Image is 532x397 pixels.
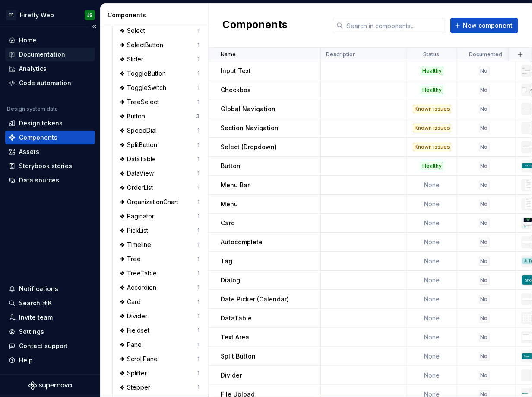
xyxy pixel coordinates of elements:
a: ❖ Panel1 [116,338,203,352]
a: ❖ SelectButton1 [116,38,203,52]
div: Known issues [413,105,451,113]
button: Contact support [5,339,95,353]
a: ❖ Paginator1 [116,209,203,223]
div: 1 [197,156,199,163]
div: No [479,143,490,151]
div: Known issues [413,124,451,132]
a: ❖ DataView1 [116,166,203,180]
div: 1 [197,241,199,248]
div: Design system data [7,106,58,112]
a: ❖ TreeTable1 [116,266,203,280]
div: Analytics [19,64,47,73]
div: ❖ TreeTable [120,269,160,278]
div: Storybook stories [19,162,72,170]
div: 1 [197,170,199,177]
div: 1 [197,370,199,377]
span: New component [463,21,513,30]
a: ❖ DataTable1 [116,152,203,166]
p: Divider [221,371,242,380]
p: Menu [221,200,238,208]
a: ❖ ToggleButton1 [116,67,203,80]
div: ❖ Timeline [120,240,155,249]
div: ❖ OrderList [120,183,156,192]
img: sectionnavigation [529,123,531,133]
div: Healthy [421,86,443,94]
a: ❖ ScrollPanel1 [116,352,203,366]
a: ❖ ToggleSwitch1 [116,81,203,95]
p: Description [326,51,356,58]
a: ❖ Button3 [116,109,203,123]
div: ❖ Card [120,298,144,306]
h2: Components [222,18,288,33]
p: Menu Bar [221,181,250,189]
p: Tag [221,257,232,266]
div: 1 [197,99,199,106]
p: Dialog [221,276,240,285]
div: 1 [197,42,199,48]
div: ❖ DataTable [120,155,159,163]
div: Help [19,356,33,365]
div: Code automation [19,79,71,87]
p: Card [221,219,235,227]
div: Search ⌘K [19,299,52,307]
a: Components [5,131,95,144]
div: ❖ ToggleSwitch [120,83,170,92]
div: Data sources [19,176,59,185]
div: Known issues [413,143,451,151]
div: ❖ OrganizationChart [120,198,182,206]
button: Search ⌘K [5,296,95,310]
div: Contact support [19,342,68,350]
a: Data sources [5,173,95,187]
p: Date Picker (Calendar) [221,295,289,304]
td: None [407,271,457,290]
a: ❖ Divider1 [116,309,203,323]
div: ❖ SpeedDial [120,126,160,135]
div: Components [19,133,57,142]
p: DataTable [221,314,252,323]
div: ❖ DataView [120,169,157,178]
p: Name [221,51,236,58]
div: ❖ Panel [120,340,146,349]
div: ❖ Accordion [120,283,160,292]
div: Healthy [421,67,443,75]
a: ❖ Tree1 [116,252,203,266]
button: New component [450,18,518,33]
p: Autocomplete [221,238,263,247]
a: Design tokens [5,116,95,130]
div: ❖ TreeSelect [120,98,162,106]
a: ❖ OrderList1 [116,181,203,195]
p: Input Text [221,67,251,75]
p: Global Navigation [221,105,275,113]
button: Help [5,353,95,367]
td: None [407,233,457,252]
div: Notifications [19,285,58,293]
div: No [479,181,490,189]
div: No [479,200,490,208]
div: CF [6,10,16,20]
a: ❖ Fieldset1 [116,323,203,337]
p: Documented [469,51,502,58]
div: ❖ Stepper [120,383,154,392]
div: 1 [197,270,199,277]
button: Notifications [5,282,95,296]
a: Code automation [5,76,95,90]
div: No [479,352,490,361]
a: Assets [5,145,95,159]
div: Healthy [421,162,443,170]
a: ❖ TreeSelect1 [116,95,203,109]
p: Button [221,162,241,170]
div: 1 [197,56,199,63]
div: ❖ Paginator [120,212,158,221]
div: No [479,124,490,132]
div: 3 [196,113,199,120]
div: No [479,257,490,266]
div: No [479,314,490,323]
a: Home [5,33,95,47]
svg: Supernova Logo [28,381,72,390]
div: Design tokens [19,119,63,128]
td: None [407,214,457,233]
div: ❖ Tree [120,255,144,263]
div: No [479,238,490,247]
a: Analytics [5,62,95,76]
td: None [407,328,457,347]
